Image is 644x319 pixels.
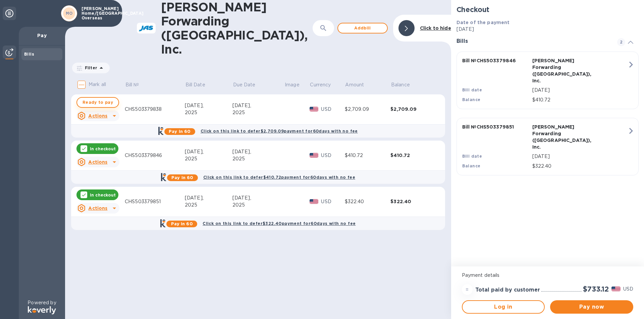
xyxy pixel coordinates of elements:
[457,5,639,14] h2: Checkout
[345,152,391,159] div: $410.72
[321,152,344,159] p: USD
[532,87,628,94] p: [DATE]
[82,65,97,71] p: Filter
[390,152,436,159] div: $410.72
[390,198,436,205] div: $322.40
[462,272,633,279] p: Payment details
[462,163,481,168] b: Balance
[310,199,319,204] img: USD
[125,81,148,88] span: Bill №
[457,26,639,33] p: [DATE]
[532,57,600,84] p: [PERSON_NAME] Forwarding ([GEOGRAPHIC_DATA]), Inc.
[232,109,284,116] div: 2025
[462,57,530,64] p: Bill № CHS503379846
[532,96,628,103] p: $410.72
[391,81,419,88] span: Balance
[171,175,193,180] b: Pay in 60
[310,81,331,88] p: Currency
[611,287,621,291] img: USD
[203,175,355,180] b: Click on this link to defer $410.72 payment for 60 days with no fee
[345,198,391,205] div: $322.40
[232,202,284,209] div: 2025
[28,299,56,306] p: Powered by
[203,221,356,226] b: Click on this link to defer $322.40 payment for 60 days with no fee
[185,155,232,162] div: 2025
[24,32,60,39] p: Pay
[185,148,232,155] div: [DATE],
[462,154,482,159] b: Bill date
[232,148,284,155] div: [DATE],
[457,20,510,25] b: Date of the payment
[185,109,232,116] div: 2025
[617,38,625,46] span: 2
[310,153,319,158] img: USD
[345,81,373,88] span: Amount
[555,303,628,311] span: Pay now
[321,106,344,113] p: USD
[475,287,540,293] h3: Total paid by customer
[88,206,107,211] u: Actions
[232,194,284,202] div: [DATE],
[169,129,191,134] b: Pay in 60
[125,81,139,88] p: Bill №
[343,24,382,32] span: Add bill
[420,25,451,31] b: Click to hide
[462,97,481,102] b: Balance
[66,11,73,16] b: MO
[90,192,116,198] p: In checkout
[24,52,34,57] b: Bills
[76,97,119,108] button: Ready to pay
[462,124,530,130] p: Bill № CHS503379851
[125,152,185,159] div: CHS503379846
[232,102,284,109] div: [DATE],
[457,52,639,109] button: Bill №CHS503379846[PERSON_NAME] Forwarding ([GEOGRAPHIC_DATA]), Inc.Bill date[DATE]Balance$410.72
[391,81,410,88] p: Balance
[185,102,232,109] div: [DATE],
[185,194,232,202] div: [DATE],
[462,284,473,295] div: =
[201,129,358,134] b: Click on this link to defer $2,709.09 payment for 60 days with no fee
[550,300,633,314] button: Pay now
[185,81,214,88] span: Bill Date
[171,221,193,226] b: Pay in 60
[125,106,185,113] div: CHS503379838
[321,198,344,205] p: USD
[285,81,300,88] p: Image
[83,98,113,106] span: Ready to pay
[337,23,388,33] button: Addbill
[532,153,628,160] p: [DATE]
[88,113,107,118] u: Actions
[623,286,633,293] p: USD
[345,81,364,88] p: Amount
[310,107,319,111] img: USD
[28,306,56,314] img: Logo
[457,38,609,45] h3: Bills
[88,159,107,165] u: Actions
[233,81,264,88] span: Due Date
[345,106,391,113] div: $2,709.09
[89,81,106,88] p: Mark all
[82,6,115,20] p: [PERSON_NAME] Home/[GEOGRAPHIC_DATA] Overseas
[125,198,185,205] div: CHS503379851
[185,81,205,88] p: Bill Date
[462,300,545,314] button: Log in
[468,303,539,311] span: Log in
[185,202,232,209] div: 2025
[390,106,436,112] div: $2,709.09
[583,285,609,293] h2: $733.12
[532,124,600,150] p: [PERSON_NAME] Forwarding ([GEOGRAPHIC_DATA]), Inc.
[457,118,639,175] button: Bill №CHS503379851[PERSON_NAME] Forwarding ([GEOGRAPHIC_DATA]), Inc.Bill date[DATE]Balance$322.40
[90,146,116,152] p: In checkout
[233,81,256,88] p: Due Date
[232,155,284,162] div: 2025
[532,163,628,170] p: $322.40
[462,87,482,92] b: Bill date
